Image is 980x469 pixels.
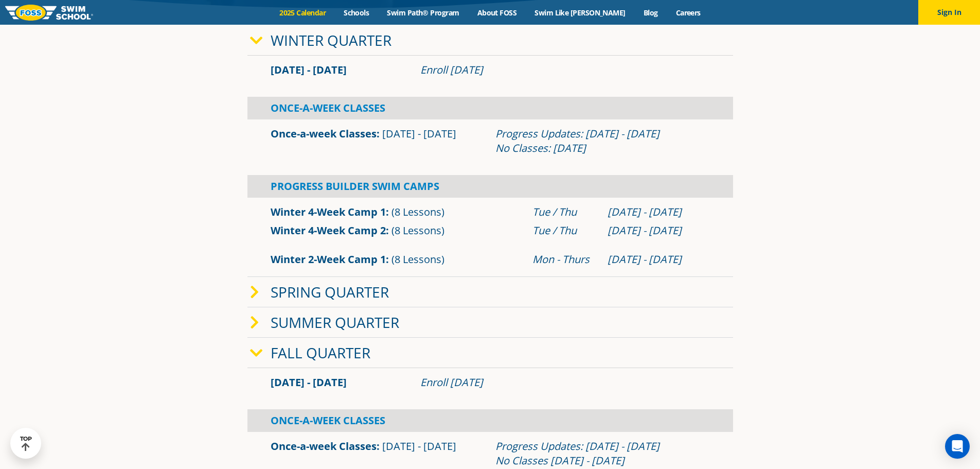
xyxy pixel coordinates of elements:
[532,205,597,219] div: Tue / Thu
[495,439,710,468] div: Progress Updates: [DATE] - [DATE] No Classes [DATE] - [DATE]
[271,127,377,141] a: Once-a-week Classes
[495,127,710,155] div: Progress Updates: [DATE] - [DATE] No Classes: [DATE]
[271,282,389,302] a: Spring Quarter
[271,312,399,332] a: Summer Quarter
[382,127,456,141] span: [DATE] - [DATE]
[271,205,386,219] a: Winter 4-Week Camp 1
[420,375,710,390] div: Enroll [DATE]
[20,436,32,451] div: TOP
[378,8,468,18] a: Swim Path® Program
[532,252,597,267] div: Mon - Thurs
[271,343,370,362] a: Fall Quarter
[667,8,709,18] a: Careers
[247,409,733,432] div: Once-A-Week Classes
[271,8,335,18] a: 2025 Calendar
[335,8,378,18] a: Schools
[271,63,347,77] span: [DATE] - [DATE]
[532,223,597,238] div: Tue / Thu
[271,223,386,237] a: Winter 4-Week Camp 2
[271,439,377,453] a: Once-a-week Classes
[5,5,93,21] img: FOSS Swim School Logo
[271,375,347,389] span: [DATE] - [DATE]
[634,8,667,18] a: Blog
[526,8,635,18] a: Swim Like [PERSON_NAME]
[247,97,733,119] div: Once-A-Week Classes
[945,434,970,459] div: Open Intercom Messenger
[608,223,710,238] div: [DATE] - [DATE]
[382,439,456,453] span: [DATE] - [DATE]
[468,8,526,18] a: About FOSS
[391,223,444,237] span: (8 Lessons)
[608,205,710,219] div: [DATE] - [DATE]
[271,252,386,266] a: Winter 2-Week Camp 1
[420,63,710,77] div: Enroll [DATE]
[391,205,444,219] span: (8 Lessons)
[271,30,391,50] a: Winter Quarter
[608,252,710,267] div: [DATE] - [DATE]
[247,175,733,198] div: Progress Builder Swim Camps
[391,252,444,266] span: (8 Lessons)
